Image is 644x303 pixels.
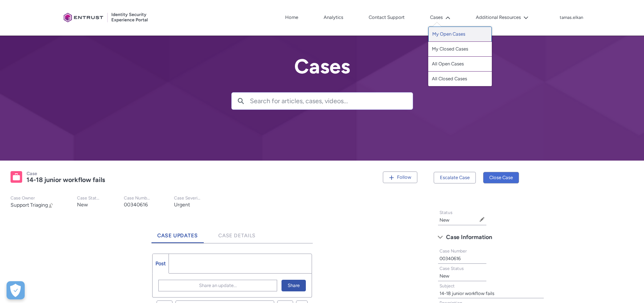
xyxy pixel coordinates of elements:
[428,12,452,23] button: Cases
[199,280,237,291] span: Share an update...
[397,174,411,180] span: Follow
[428,57,492,72] a: All Open Cases
[283,12,300,23] a: Home
[440,210,453,215] span: Status
[7,281,25,299] button: Open Preferences
[11,202,48,208] span: Support Triaging
[157,233,198,239] span: Case Updates
[151,223,204,243] a: Case Updates
[282,280,306,291] button: Share
[218,233,256,239] span: Case Details
[7,281,25,299] div: Cookie Preferences
[124,202,148,208] lightning-formatted-text: 00340616
[174,202,190,208] lightning-formatted-text: Urgent
[27,171,37,176] records-entity-label: Case
[174,195,201,201] p: Case Severity
[440,217,449,223] lightning-formatted-text: New
[158,280,277,291] button: Share an update...
[474,12,530,23] button: Additional Resources
[48,202,54,208] button: Change Owner
[440,273,449,279] lightning-formatted-text: New
[383,171,417,183] button: Follow
[440,249,467,254] span: Case Number
[440,266,464,271] span: Case Status
[77,195,101,201] p: Case Status
[155,260,166,267] span: Post
[560,15,583,20] p: tamas.elkan
[232,93,250,109] button: Search
[440,291,494,296] lightning-formatted-text: 14-18 junior workflow fails
[434,172,476,183] button: Escalate Case
[440,256,461,261] lightning-formatted-text: 00340616
[231,55,413,78] h2: Cases
[428,27,492,42] a: My Open Cases
[27,176,105,184] lightning-formatted-text: 14-18 junior workflow fails
[367,12,406,23] a: Contact Support
[428,72,492,86] a: All Closed Cases
[250,93,413,109] input: Search for articles, cases, videos...
[153,254,169,273] a: Post
[440,283,455,288] span: Subject
[212,223,262,243] a: Case Details
[288,280,300,291] span: Share
[77,202,88,208] lightning-formatted-text: New
[479,217,485,222] button: Edit Status
[322,12,345,23] a: Analytics, opens in new tab
[559,13,584,21] button: User Profile tamas.elkan
[11,195,54,201] p: Case Owner
[483,172,519,183] button: Close Case
[434,231,548,243] button: Case Information
[446,232,492,243] span: Case Information
[152,254,312,298] div: Chatter Publisher
[428,42,492,57] a: My Closed Cases
[124,195,151,201] p: Case Number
